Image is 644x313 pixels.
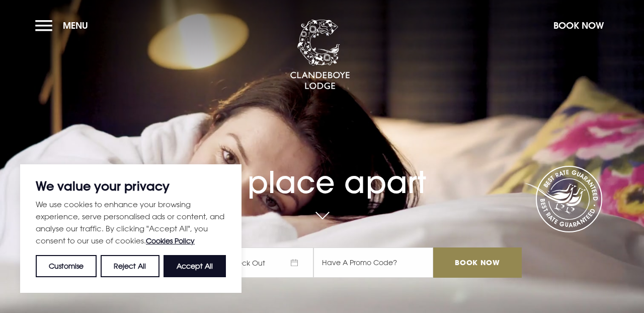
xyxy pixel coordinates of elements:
[101,255,159,277] button: Reject All
[548,15,609,36] button: Book Now
[433,247,522,278] input: Book Now
[218,247,313,278] span: Check Out
[313,247,433,278] input: Have A Promo Code?
[290,20,350,90] img: Clandeboye Lodge
[35,15,93,36] button: Menu
[36,198,226,247] p: We use cookies to enhance your browsing experience, serve personalised ads or content, and analys...
[36,255,97,277] button: Customise
[122,145,522,200] h1: A place apart
[146,236,195,245] a: Cookies Policy
[36,180,226,192] p: We value your privacy
[20,164,242,293] div: We value your privacy
[63,20,88,31] span: Menu
[164,255,226,277] button: Accept All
